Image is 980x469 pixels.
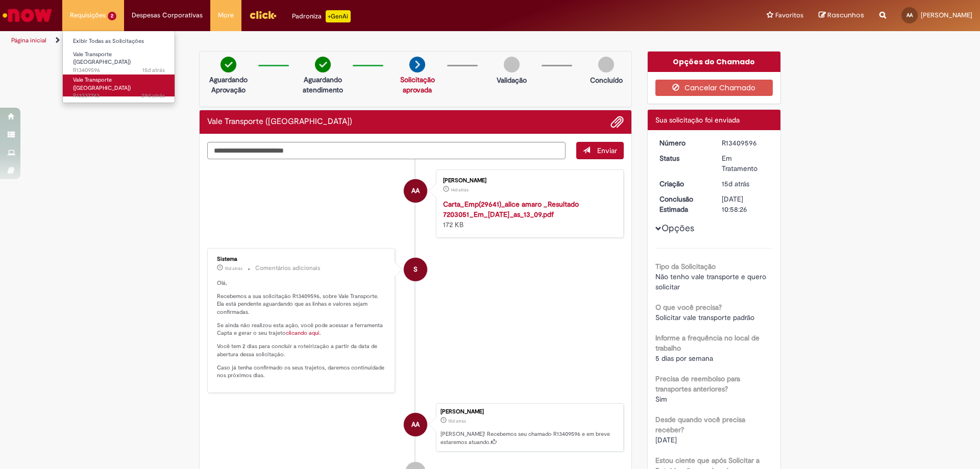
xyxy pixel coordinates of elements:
span: 15d atrás [722,179,749,188]
b: Desde quando você precisa receber? [655,415,745,434]
small: Comentários adicionais [255,264,321,273]
dt: Número [652,138,715,148]
img: check-circle-green.png [220,57,236,72]
p: Caso já tenha confirmado os seus trajetos, daremos continuidade nos próximos dias. [217,364,387,380]
span: Enviar [597,146,617,155]
div: [PERSON_NAME] [440,409,618,415]
span: Sim [655,394,667,404]
dt: Status [652,153,715,163]
span: Vale Transporte ([GEOGRAPHIC_DATA]) [73,51,131,66]
ul: Requisições [62,31,175,103]
img: check-circle-green.png [315,57,331,72]
img: arrow-next.png [409,57,425,72]
span: Solicitar vale transporte padrão [655,313,754,322]
div: Alice Amaro [404,413,427,436]
p: Concluído [590,75,623,85]
div: Opções do Chamado [648,52,781,72]
p: Validação [497,75,527,85]
span: Sua solicitação foi enviada [655,115,740,125]
img: img-circle-grey.png [598,57,614,72]
a: Aberto R13337743 : Vale Transporte (VT) [63,75,175,96]
dt: Conclusão Estimada [652,194,715,214]
div: Alice Amaro [404,179,427,203]
span: 5 dias por semana [655,354,713,363]
time: 13/08/2025 13:58:22 [722,179,749,188]
span: Despesas Corporativas [132,10,203,20]
a: Exibir Todas as Solicitações [63,36,175,47]
b: Precisa de reembolso para transportes anteriores? [655,374,740,393]
a: Solicitação aprovada [400,75,435,94]
span: 15d atrás [142,66,165,74]
span: AA [411,179,420,203]
b: Informe a frequência no local de trabalho [655,333,759,353]
b: Tipo da Solicitação [655,262,716,271]
img: click_logo_yellow_360x200.png [249,7,277,22]
h2: Vale Transporte (VT) Histórico de tíquete [207,117,352,127]
span: More [218,10,234,20]
div: 172 KB [443,199,613,230]
p: Recebemos a sua solicitação R13409596, sobre Vale Transporte. Ela está pendente aguardando que as... [217,292,387,316]
img: img-circle-grey.png [504,57,520,72]
ul: Trilhas de página [8,31,646,50]
span: AA [411,412,420,437]
span: 15d atrás [448,418,466,424]
div: System [404,258,427,281]
time: 13/08/2025 13:58:26 [225,265,242,271]
span: R13409596 [73,66,165,75]
span: 2 [108,12,116,20]
div: [PERSON_NAME] [443,178,613,184]
span: Não tenho vale transporte e quero solicitar [655,272,768,291]
span: 15d atrás [225,265,242,271]
span: [DATE] [655,435,677,445]
span: R13337743 [73,92,165,100]
p: Você tem 2 dias para concluir a roteirização a partir da data de abertura dessa solicitação. [217,342,387,358]
p: Aguardando Aprovação [204,75,253,95]
p: +GenAi [326,10,351,22]
a: clicando aqui. [286,329,321,337]
div: Sistema [217,256,387,262]
span: [PERSON_NAME] [921,11,972,19]
button: Adicionar anexos [610,115,624,129]
span: Favoritos [775,10,803,20]
p: Aguardando atendimento [298,75,348,95]
span: 14d atrás [451,187,469,193]
textarea: Digite sua mensagem aqui... [207,142,566,159]
span: S [413,257,418,282]
a: Página inicial [11,36,46,44]
time: 13/08/2025 13:58:22 [448,418,466,424]
button: Enviar [576,142,624,159]
p: [PERSON_NAME]! Recebemos seu chamado R13409596 e em breve estaremos atuando. [440,430,618,446]
div: [DATE] 10:58:26 [722,194,769,214]
div: Em Tratamento [722,153,769,174]
p: Se ainda não realizou esta ação, você pode acessar a ferramenta Capta e gerar o seu trajeto [217,322,387,337]
dt: Criação [652,179,715,189]
li: Alice Amaro [207,403,624,452]
span: Vale Transporte ([GEOGRAPHIC_DATA]) [73,76,131,92]
span: Requisições [70,10,106,20]
a: Rascunhos [819,11,864,20]
button: Cancelar Chamado [655,80,773,96]
img: ServiceNow [1,5,54,26]
p: Olá, [217,279,387,287]
div: 13/08/2025 13:58:22 [722,179,769,189]
span: 29d atrás [141,92,165,100]
b: O que você precisa? [655,303,722,312]
span: AA [906,12,913,18]
time: 14/08/2025 13:09:12 [451,187,469,193]
div: Padroniza [292,10,351,22]
div: R13409596 [722,138,769,148]
a: Aberto R13409596 : Vale Transporte (VT) [63,49,175,71]
a: Carta_Emp(29641)_alice amaro _Resultado 7203051_Em_[DATE]_as_13_09.pdf [443,200,579,219]
span: Rascunhos [827,10,864,20]
time: 13/08/2025 13:58:24 [142,66,165,74]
